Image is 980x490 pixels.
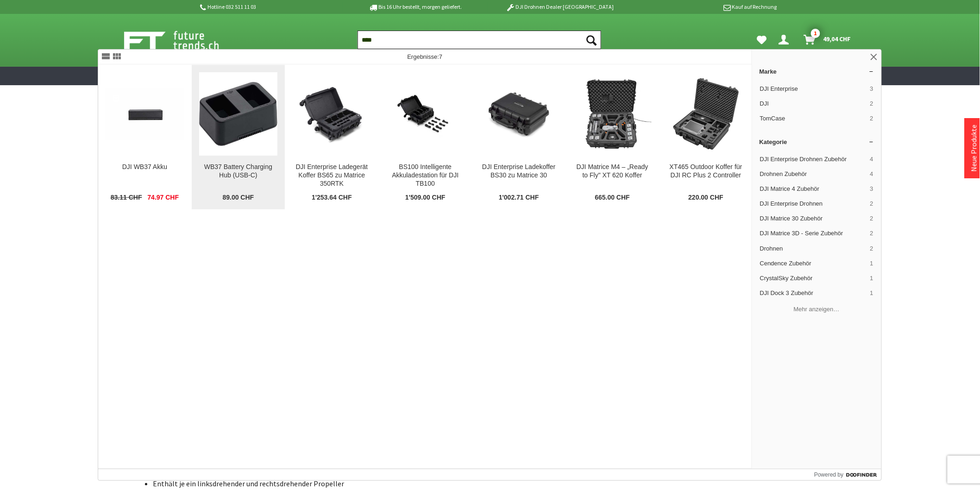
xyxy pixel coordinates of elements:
a: WB37 Battery Charging Hub (USB-C) WB37 Battery Charging Hub (USB-C) 89.00 CHF [192,65,285,209]
a: BS100 Intelligente Akkuladestation für DJI TB100 BS100 Intelligente Akkuladestation für DJI TB100... [379,65,472,209]
span: 7 [439,53,442,60]
button: Mehr anzeigen… [756,302,878,317]
span: 2 [870,114,873,123]
li: Enthält je ein linksdrehender und rechtsdrehender Propeller [153,479,538,488]
span: 220.00 CHF [689,194,723,202]
p: DJI Drohnen Dealer [GEOGRAPHIC_DATA] [488,1,632,13]
span: DJI Enterprise Drohnen Zubehör [760,155,867,163]
span: DJI Matrice 3D - Serie Zubehör [760,229,867,238]
img: BS100 Intelligente Akkuladestation für DJI TB100 [386,84,465,144]
span: 1 [870,274,873,283]
img: DJI Enterprise Ladegerät Koffer BS65 zu Matrice 350RTK [293,82,371,145]
span: 49,04 CHF [823,31,851,46]
span: 1'253.64 CHF [312,194,352,202]
span: 83.11 CHF [111,194,142,202]
span: 3 [870,185,873,193]
span: DJI Enterprise [760,85,867,93]
div: DJI Enterprise Ladekoffer BS30 zu Matrice 30 [480,163,558,180]
span: 4 [870,155,873,163]
a: DJI Enterprise Ladekoffer BS30 zu Matrice 30 DJI Enterprise Ladekoffer BS30 zu Matrice 30 1'002.7... [472,65,565,209]
span: DJI [760,100,867,108]
span: 2 [870,214,873,223]
span: Cendence Zubehör [760,259,867,268]
span: 2 [870,200,873,208]
span: 2 [870,100,873,108]
span: 89.00 CHF [223,194,254,202]
span: 1 [870,289,873,297]
img: DJI Matrice M4 – „Ready to Fly" XT 620 Koffer [573,75,652,153]
span: Drohnen [760,245,867,253]
button: Suchen [582,31,601,49]
a: Neue Produkte [969,125,979,172]
p: Kauf auf Rechnung [632,1,777,13]
a: DJI WB37 Akku DJI WB37 Akku 83.11 CHF 74.97 CHF [98,65,191,209]
div: DJI Matrice M4 – „Ready to Fly" XT 620 Koffer [573,163,652,180]
div: DJI WB37 Akku [106,163,184,171]
span: 4 [870,170,873,178]
a: DJI Matrice M4 – „Ready to Fly" XT 620 Koffer DJI Matrice M4 – „Ready to Fly" XT 620 Koffer 665.0... [566,65,659,209]
img: WB37 Battery Charging Hub (USB-C) [199,82,277,146]
span: 2 [870,245,873,253]
a: Powered by [814,469,881,480]
img: XT465 Outdoor Koffer für DJI RC Plus 2 Controller [667,75,745,153]
div: WB37 Battery Charging Hub (USB-C) [199,163,277,180]
span: 3 [870,85,873,93]
a: Dein Konto [775,31,797,49]
a: DJI Enterprise Ladegerät Koffer BS65 zu Matrice 350RTK DJI Enterprise Ladegerät Koffer BS65 zu Ma... [285,65,378,209]
span: 1 [870,259,873,268]
span: DJI Matrice 30 Zubehör [760,214,867,223]
span: Powered by [814,471,843,479]
span: DJI Matrice 4 Zubehör [760,185,867,193]
span: CrystalSky Zubehör [760,274,867,283]
span: Ergebnisse: [407,53,442,60]
span: 665.00 CHF [595,194,630,202]
a: Meine Favoriten [753,31,772,49]
p: Hotline 032 511 11 03 [198,1,343,13]
a: Warenkorb [800,31,856,49]
img: Shop Futuretrends - zur Startseite wechseln [124,29,239,52]
a: XT465 Outdoor Koffer für DJI RC Plus 2 Controller XT465 Outdoor Koffer für DJI RC Plus 2 Controll... [660,65,753,209]
input: Produkt, Marke, Kategorie, EAN, Artikelnummer… [358,31,601,49]
div: XT465 Outdoor Koffer für DJI RC Plus 2 Controller [667,163,745,180]
span: 1'509.00 CHF [405,194,446,202]
span: Drohnen Zubehör [760,170,867,178]
span: DJI Enterprise Drohnen [760,200,867,208]
span: 2 [870,229,873,238]
div: BS100 Intelligente Akkuladestation für DJI TB100 [386,163,465,188]
div: DJI Enterprise Ladegerät Koffer BS65 zu Matrice 350RTK [293,163,371,188]
img: DJI WB37 Akku [106,88,184,140]
a: Kategorie [752,135,881,149]
p: Bis 16 Uhr bestellt, morgen geliefert. [343,1,487,13]
span: TomCase [760,114,867,123]
span: 1 [811,29,820,38]
img: DJI Enterprise Ladekoffer BS30 zu Matrice 30 [480,89,558,138]
a: Marke [752,64,881,79]
span: DJI Dock 3 Zubehör [760,289,867,297]
span: 74.97 CHF [147,194,179,202]
span: 1'002.71 CHF [499,194,539,202]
